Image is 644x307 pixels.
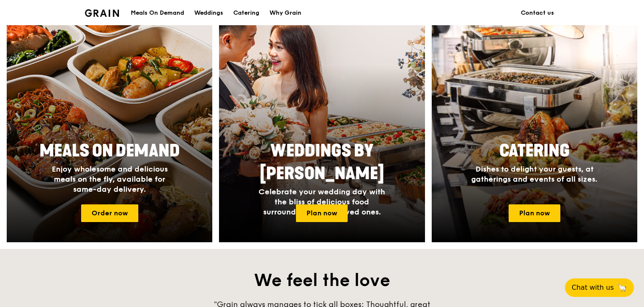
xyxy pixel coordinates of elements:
span: Celebrate your wedding day with the bliss of delicious food surrounded by your loved ones. [259,187,385,217]
img: Grain [85,9,119,17]
span: Dishes to delight your guests, at gatherings and events of all sizes. [471,164,597,184]
button: Chat with us🦙 [565,278,634,297]
span: Meals On Demand [40,141,180,161]
div: Catering [233,0,259,26]
a: Meals On DemandEnjoy wholesome and delicious meals on the fly, available for same-day delivery.Or... [7,20,212,242]
span: Weddings by [PERSON_NAME] [260,141,384,184]
span: Chat with us [572,283,614,293]
a: Weddings by [PERSON_NAME]Celebrate your wedding day with the bliss of delicious food surrounded b... [219,20,425,242]
a: Order now [81,204,138,222]
div: Weddings [194,0,223,26]
span: 🦙 [617,283,627,293]
span: Enjoy wholesome and delicious meals on the fly, available for same-day delivery. [52,164,168,194]
a: Plan now [296,204,348,222]
a: Weddings [189,0,228,26]
span: Catering [499,141,570,161]
a: Contact us [516,0,559,26]
a: Catering [228,0,264,26]
a: Plan now [509,204,560,222]
div: Why Grain [269,0,301,26]
a: Why Grain [264,0,306,26]
a: CateringDishes to delight your guests, at gatherings and events of all sizes.Plan now [432,20,637,242]
div: Meals On Demand [131,0,184,26]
